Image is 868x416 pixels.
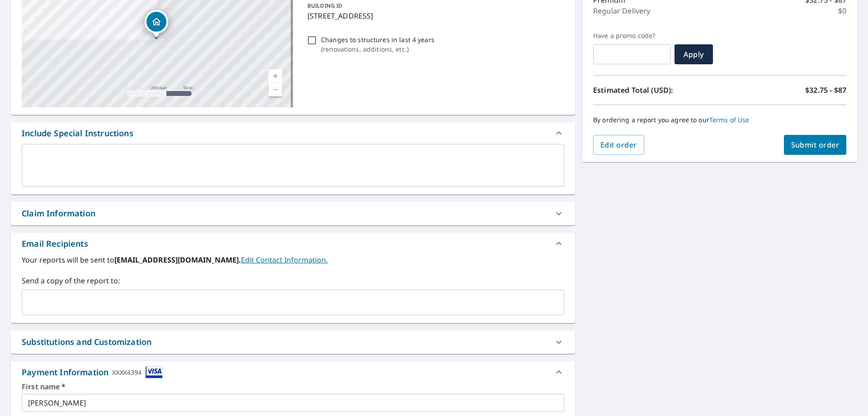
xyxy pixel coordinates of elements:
[321,44,434,54] p: ( renovations, additions, etc. )
[805,85,846,96] p: $32.75 - $87
[22,383,564,390] label: First name
[145,10,168,38] div: Dropped pin, building 1, Residential property, 1404 Grand Ave Ames, IA 50010
[11,361,575,383] div: Payment InformationXXXX4394cardImage
[112,366,142,378] div: XXXX4394
[269,69,282,83] a: Current Level 17, Zoom In
[593,116,846,124] p: By ordering a report you agree to our
[11,233,575,254] div: Email Recipients
[22,275,564,286] label: Send a copy of the report to:
[593,5,650,16] p: Regular Delivery
[22,254,564,265] label: Your reports will be sent to
[307,10,561,21] p: [STREET_ADDRESS]
[22,336,151,348] div: Substitutions and Customization
[22,207,95,220] div: Claim Information
[114,255,241,265] b: [EMAIL_ADDRESS][DOMAIN_NAME].
[593,85,720,96] p: Estimated Total (USD):
[11,202,575,225] div: Claim Information
[682,49,706,59] span: Apply
[838,5,846,16] p: $0
[600,140,637,150] span: Edit order
[709,115,750,124] a: Terms of Use
[11,330,575,354] div: Substitutions and Customization
[146,366,163,378] img: cardImage
[22,127,133,139] div: Include Special Instructions
[11,122,575,144] div: Include Special Instructions
[22,366,163,378] div: Payment Information
[675,44,713,64] button: Apply
[22,238,88,250] div: Email Recipients
[784,135,847,155] button: Submit order
[593,135,644,155] button: Edit order
[791,140,840,150] span: Submit order
[241,255,328,265] a: EditContactInfo
[269,83,282,96] a: Current Level 17, Zoom Out
[307,2,342,10] p: BUILDING ID
[321,35,434,44] p: Changes to structures in last 4 years
[593,32,671,40] label: Have a promo code?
